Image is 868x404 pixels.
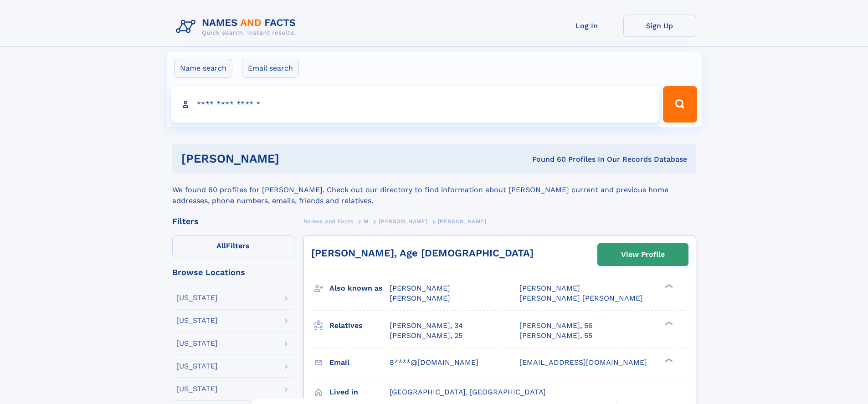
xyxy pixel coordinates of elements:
div: Browse Locations [172,268,294,276]
span: [EMAIL_ADDRESS][DOMAIN_NAME] [519,358,647,367]
div: [US_STATE] [176,363,218,370]
a: Log In [550,15,623,37]
span: M [364,218,369,225]
span: [PERSON_NAME] [379,218,427,225]
div: Filters [172,217,294,225]
img: Logo Names and Facts [172,15,303,39]
span: [GEOGRAPHIC_DATA], [GEOGRAPHIC_DATA] [390,388,546,396]
span: [PERSON_NAME] [390,294,450,302]
div: [US_STATE] [176,294,218,302]
h1: [PERSON_NAME] [181,153,406,164]
div: ❯ [663,320,673,326]
div: View Profile [621,244,665,265]
div: We found 60 profiles for [PERSON_NAME]. Check out our directory to find information about [PERSON... [172,174,696,206]
a: Names and Facts [303,215,354,227]
a: [PERSON_NAME], Age [DEMOGRAPHIC_DATA] [311,247,534,259]
span: All [216,241,226,250]
span: [PERSON_NAME] [438,218,487,225]
label: Filters [172,235,294,257]
div: ❯ [663,283,673,289]
button: Search Button [663,86,697,123]
h3: Email [329,355,390,370]
label: Email search [242,59,299,78]
h3: Lived in [329,384,390,400]
a: [PERSON_NAME], 55 [519,331,592,341]
a: [PERSON_NAME] [379,215,427,227]
span: [PERSON_NAME] [PERSON_NAME] [519,294,643,302]
a: M [364,215,369,227]
label: Name search [174,59,232,78]
a: [PERSON_NAME], 34 [390,321,463,331]
div: [US_STATE] [176,385,218,393]
a: [PERSON_NAME], 25 [390,331,462,341]
span: [PERSON_NAME] [519,284,580,292]
h3: Also known as [329,281,390,296]
a: [PERSON_NAME], 56 [519,321,593,331]
div: Found 60 Profiles In Our Records Database [406,154,687,164]
input: search input [171,86,659,123]
div: ❯ [663,357,673,363]
div: [US_STATE] [176,317,218,324]
span: [PERSON_NAME] [390,284,450,292]
div: [US_STATE] [176,340,218,347]
h3: Relatives [329,318,390,333]
a: Sign Up [623,15,696,37]
a: View Profile [598,244,688,266]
